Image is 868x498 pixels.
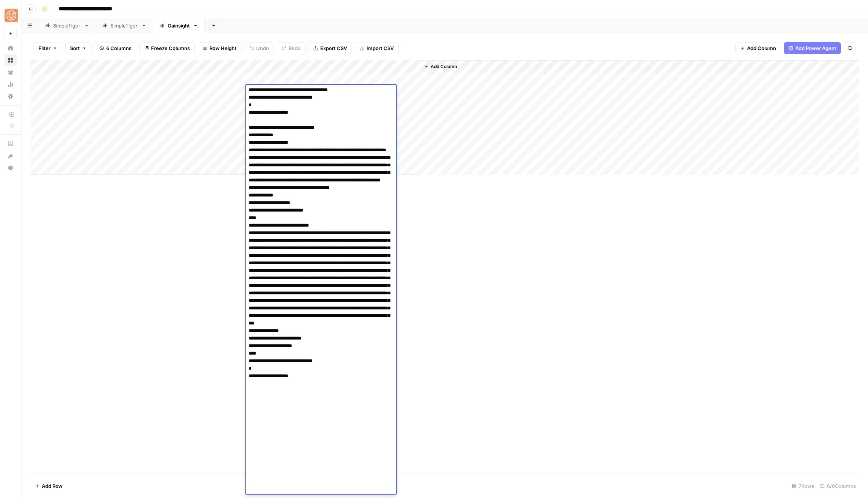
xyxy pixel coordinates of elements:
[5,42,17,54] a: Home
[795,44,836,52] span: Add Power Agent
[31,480,67,492] button: Add Row
[256,44,269,52] span: Undo
[53,22,81,29] div: SimpleTiger
[198,42,241,54] button: Row Height
[168,22,190,29] div: Gainsight
[151,44,190,52] span: Freeze Columns
[277,42,306,54] button: Redo
[431,63,457,70] span: Add Column
[95,42,136,54] button: 6 Columns
[38,18,96,33] a: SimpleTiger
[789,480,817,492] div: 7 Rows
[5,6,17,25] button: Workspace: SimpleTiger
[5,66,17,78] a: Your Data
[5,162,17,174] button: Help + Support
[34,42,62,54] button: Filter
[735,42,781,54] button: Add Column
[5,150,17,162] button: What's new?
[747,44,776,52] span: Add Column
[5,150,16,161] div: What's new?
[110,22,138,29] div: SimpleTiger
[817,480,859,492] div: 6/6 Columns
[367,44,394,52] span: Import CSV
[309,42,352,54] button: Export CSV
[421,62,460,72] button: Add Column
[106,44,131,52] span: 6 Columns
[5,54,17,66] a: Browse
[784,42,841,54] button: Add Power Agent
[5,138,17,150] a: AirOps Academy
[70,44,80,52] span: Sort
[65,42,92,54] button: Sort
[5,90,17,102] a: Settings
[153,18,205,33] a: Gainsight
[38,44,50,52] span: Filter
[5,9,18,22] img: SimpleTiger Logo
[355,42,399,54] button: Import CSV
[139,42,195,54] button: Freeze Columns
[245,42,274,54] button: Undo
[42,482,63,490] span: Add Row
[320,44,347,52] span: Export CSV
[5,78,17,90] a: Usage
[289,44,301,52] span: Redo
[96,18,153,33] a: SimpleTiger
[209,44,237,52] span: Row Height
